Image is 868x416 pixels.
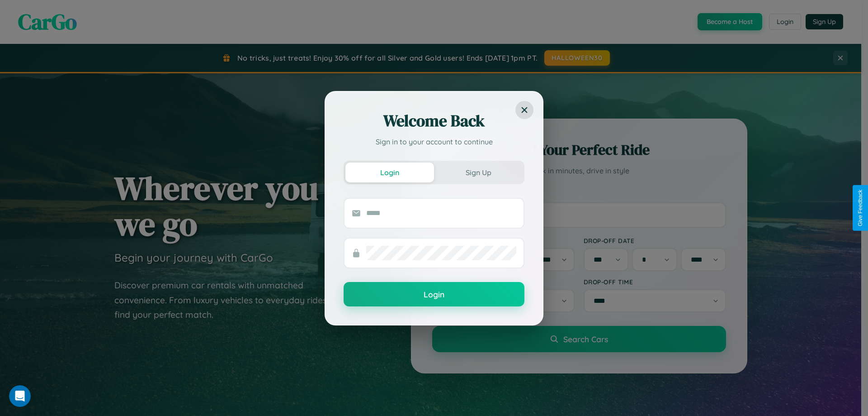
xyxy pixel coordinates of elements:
[344,110,524,132] h2: Welcome Back
[344,136,524,147] p: Sign in to your account to continue
[9,385,31,407] iframe: Intercom live chat
[434,163,523,182] button: Sign Up
[345,163,434,182] button: Login
[344,282,524,306] button: Login
[857,190,863,226] div: Give Feedback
